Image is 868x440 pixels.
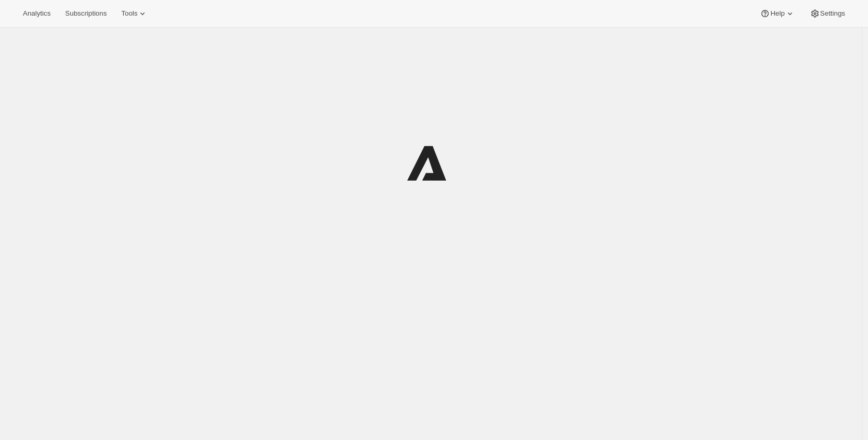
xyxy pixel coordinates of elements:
button: Analytics [17,6,57,21]
button: Subscriptions [59,6,113,21]
button: Help [754,6,801,21]
span: Settings [820,9,845,18]
button: Settings [804,6,851,21]
span: Help [770,9,784,18]
span: Tools [121,9,137,18]
span: Subscriptions [65,9,107,18]
button: Tools [115,6,154,21]
span: Analytics [23,9,50,18]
